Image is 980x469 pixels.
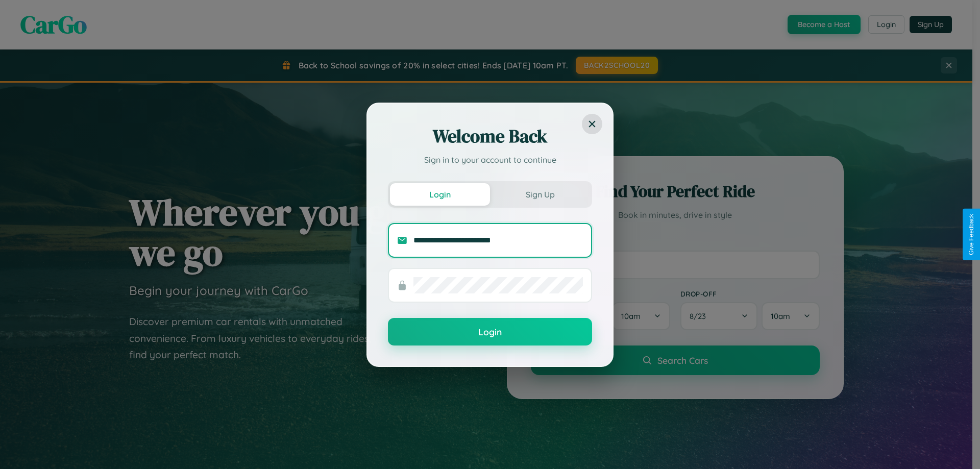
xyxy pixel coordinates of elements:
[490,183,590,206] button: Sign Up
[388,318,592,345] button: Login
[968,214,975,255] div: Give Feedback
[388,124,592,149] h2: Welcome Back
[390,183,490,206] button: Login
[388,154,592,166] p: Sign in to your account to continue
